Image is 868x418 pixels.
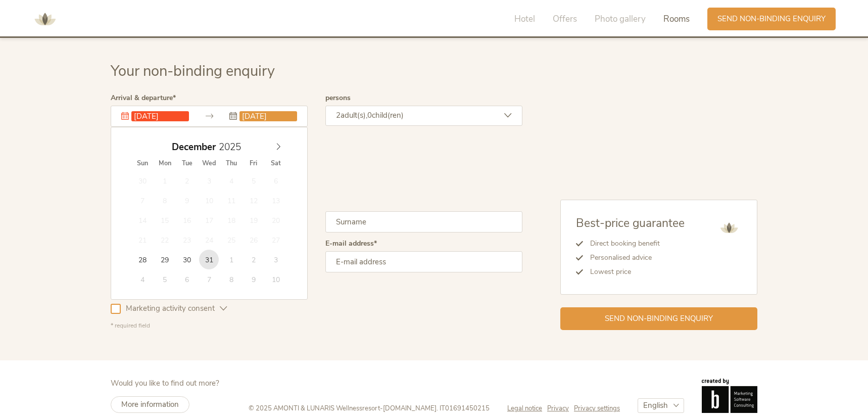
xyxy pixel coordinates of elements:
span: December 17, 2025 [199,210,219,230]
span: December 5, 2025 [244,171,263,191]
span: December 7, 2025 [133,191,153,210]
span: December 2, 2025 [177,171,197,191]
span: Your non-binding enquiry [111,61,275,81]
span: Wed [198,160,220,167]
span: child(ren) [372,110,404,120]
span: January 5, 2026 [155,269,175,289]
span: January 6, 2026 [177,269,197,289]
span: Hotel [514,13,535,25]
span: Would you like to find out more? [111,378,219,388]
img: Brandnamic GmbH | Leading Hospitality Solutions [702,379,757,413]
img: AMONTI & LUNARIS Wellnessresort [716,215,742,241]
span: December 26, 2025 [244,230,263,250]
span: December 10, 2025 [199,191,219,210]
span: December 22, 2025 [155,230,175,250]
input: Departure [239,111,297,121]
label: persons [325,95,351,102]
span: Sat [265,160,287,167]
span: December 30, 2025 [177,250,197,269]
a: Legal notice [507,404,547,413]
span: January 9, 2026 [244,269,263,289]
span: January 2, 2026 [244,250,263,269]
a: Privacy [547,404,574,413]
label: E-mail address [325,240,377,247]
span: December [172,143,216,152]
label: Arrival & departure [111,95,176,102]
img: AMONTI & LUNARIS Wellnessresort [30,4,60,34]
span: December 23, 2025 [177,230,197,250]
span: December 27, 2025 [266,230,285,250]
span: December 1, 2025 [155,171,175,191]
span: January 1, 2026 [221,250,241,269]
span: adult(s), [341,110,367,120]
span: 2 [336,110,341,120]
span: December 16, 2025 [177,210,197,230]
span: Rooms [663,13,690,25]
span: Send non-binding enquiry [717,14,826,24]
span: Sun [131,160,154,167]
input: Arrival [131,111,189,121]
span: Send non-binding enquiry [605,313,713,324]
span: December 14, 2025 [133,210,153,230]
span: Photo gallery [595,13,646,25]
span: December 8, 2025 [155,191,175,210]
span: - [380,404,383,413]
span: Mon [154,160,176,167]
span: December 12, 2025 [244,191,263,210]
span: December 9, 2025 [177,191,197,210]
span: December 29, 2025 [155,250,175,269]
input: Surname [325,211,522,233]
a: Privacy settings [574,404,620,413]
span: January 7, 2026 [199,269,219,289]
span: Offers [553,13,577,25]
span: December 3, 2025 [199,171,219,191]
span: January 4, 2026 [133,269,153,289]
span: 0 [367,110,372,120]
span: Privacy [547,404,569,413]
li: Lowest price [583,265,685,279]
span: December 31, 2025 [199,250,219,269]
span: December 19, 2025 [244,210,263,230]
span: November 30, 2025 [133,171,153,191]
li: Direct booking benefit [583,237,685,251]
span: December 20, 2025 [266,210,285,230]
span: [DOMAIN_NAME]. IT01691450215 [383,404,490,413]
input: E-mail address [325,251,522,272]
span: January 10, 2026 [266,269,285,289]
div: * required field [111,321,522,330]
span: December 13, 2025 [266,191,285,210]
span: Tue [176,160,198,167]
span: December 28, 2025 [133,250,153,269]
span: December 11, 2025 [221,191,241,210]
span: More information [121,399,179,409]
span: December 24, 2025 [199,230,219,250]
span: © 2025 AMONTI & LUNARIS Wellnessresort [249,404,380,413]
li: Personalised advice [583,251,685,265]
span: December 18, 2025 [221,210,241,230]
span: December 6, 2025 [266,171,285,191]
span: Marketing activity consent [121,303,220,314]
span: Fri [243,160,265,167]
a: More information [111,396,189,413]
span: December 21, 2025 [133,230,153,250]
span: Best-price guarantee [576,215,685,231]
a: AMONTI & LUNARIS Wellnessresort [30,15,60,22]
span: Thu [220,160,243,167]
input: Year [216,141,249,154]
span: December 4, 2025 [221,171,241,191]
span: January 8, 2026 [221,269,241,289]
span: January 3, 2026 [266,250,285,269]
span: December 15, 2025 [155,210,175,230]
span: December 25, 2025 [221,230,241,250]
span: Legal notice [507,404,542,413]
